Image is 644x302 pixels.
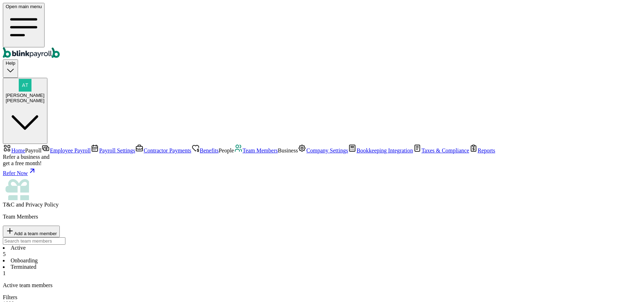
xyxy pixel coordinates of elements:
button: [PERSON_NAME][PERSON_NAME] [3,78,47,144]
span: Company Settings [306,147,348,153]
span: Open main menu [6,4,42,9]
span: 5 [3,251,6,257]
span: Employee Payroll [50,147,91,153]
li: Onboarding [3,257,641,264]
span: Payroll Settings [99,147,135,153]
a: Taxes & Compliance [413,147,469,153]
button: Add a team member [3,226,60,237]
div: [PERSON_NAME] [6,98,45,103]
a: Company Settings [298,147,348,153]
a: Team Members [234,147,278,153]
a: Payroll Settings [91,147,135,153]
span: Contractor Payments [144,147,191,153]
span: Benefits [200,147,219,153]
p: Active team members [3,282,641,289]
span: Team Members [243,147,278,153]
button: Open main menu [3,3,45,47]
a: Bookkeeping Integration [348,147,413,153]
nav: Global [3,3,641,59]
span: and [3,202,59,208]
span: Add a team member [14,231,57,236]
span: Reports [478,147,495,153]
span: Help [6,60,15,66]
a: Employee Payroll [41,147,91,153]
a: Refer Now [3,167,641,176]
span: Privacy Policy [25,202,59,208]
span: Home [11,147,25,153]
span: Taxes & Compliance [422,147,469,153]
input: TextInput [3,237,65,245]
a: Home [3,147,25,153]
iframe: Chat Widget [609,268,644,302]
p: Team Members [3,214,641,220]
nav: Sidebar [3,144,641,208]
span: T&C [3,202,14,208]
li: Active [3,245,641,257]
div: Refer a business and get a free month! [3,154,641,167]
span: People [219,147,234,153]
span: Bookkeeping Integration [356,147,413,153]
span: [PERSON_NAME] [6,93,45,98]
button: Help [3,59,18,77]
span: Filters [3,294,17,300]
li: Terminated [3,264,641,277]
a: Reports [469,147,495,153]
span: Business [278,147,298,153]
a: Contractor Payments [135,147,191,153]
span: 1 [3,270,6,276]
span: Payroll [25,147,41,153]
a: Benefits [191,147,219,153]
